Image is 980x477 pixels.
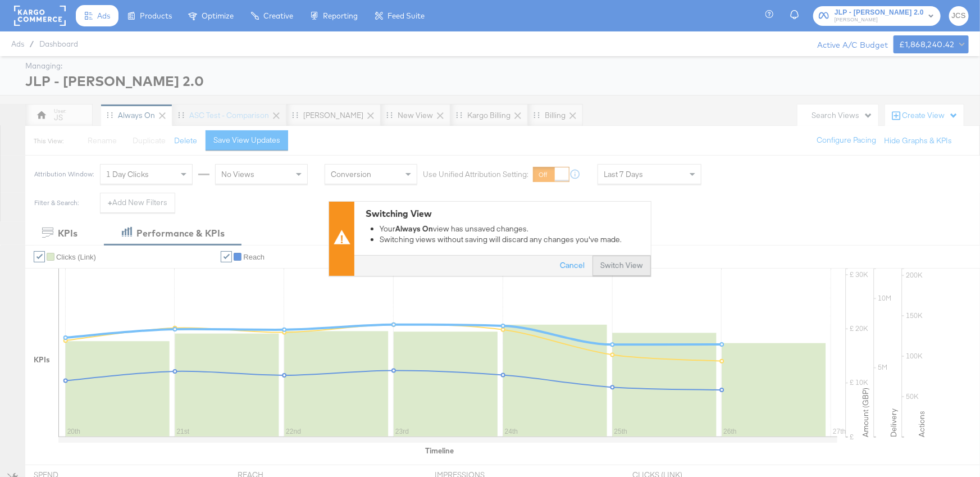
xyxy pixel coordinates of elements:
button: Switch View [592,256,651,276]
strong: Always On [395,224,433,234]
li: Switching views without saving will discard any changes you've made. [380,234,645,245]
div: Switching View [366,207,645,220]
button: Cancel [552,256,592,276]
li: Your view has unsaved changes. [380,224,645,234]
